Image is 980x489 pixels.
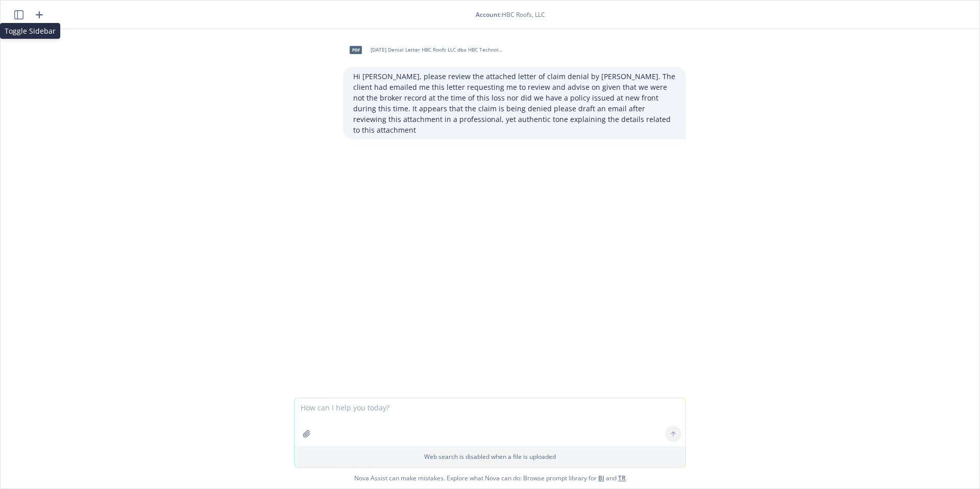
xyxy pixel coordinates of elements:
span: Nova Assist can make mistakes. Explore what Nova can do: Browse prompt library for and [5,468,975,488]
p: Web search is disabled when a file is uploaded [301,452,679,461]
span: Account [476,10,500,19]
span: pdf [350,46,362,54]
span: [DATE] Denial Letter HBC Roofs LLC dba HBC Technology Inc_Auto-Owners ESCS-25-004054 (1).pdf [371,46,504,53]
div: pdf[DATE] Denial Letter HBC Roofs LLC dba HBC Technology Inc_Auto-Owners ESCS-25-004054 (1).pdf [343,37,506,63]
div: : HBC Roofs, LLC [476,10,545,19]
a: BI [598,474,604,482]
p: Hi [PERSON_NAME], please review the attached letter of claim denial by [PERSON_NAME]. The client ... [353,71,676,135]
a: TR [618,474,626,482]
